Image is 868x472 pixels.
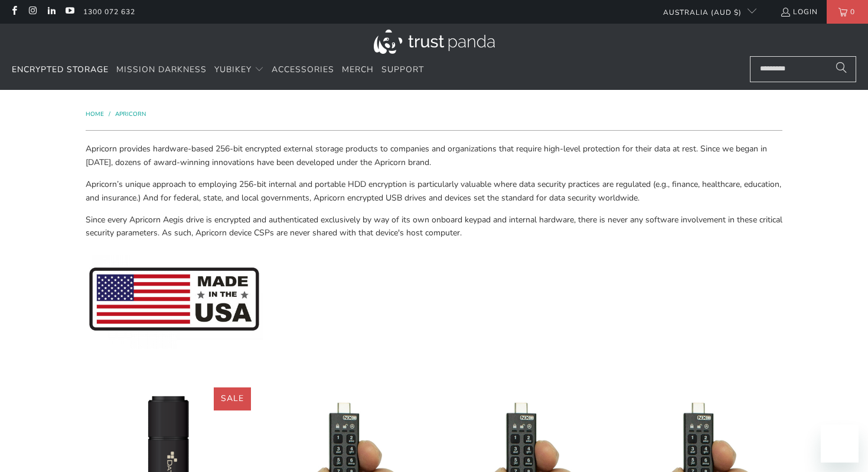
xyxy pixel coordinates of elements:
span: Merch [342,64,374,75]
a: Mission Darkness [116,56,207,84]
input: Search... [750,56,856,82]
summary: YubiKey [214,56,264,84]
span: Home [86,110,104,118]
a: Trust Panda Australia on Facebook [9,7,19,17]
span: Since every Apricorn Aegis drive is encrypted and authenticated exclusively by way of its own onb... [86,214,782,238]
a: Encrypted Storage [12,56,109,84]
a: Login [780,5,818,18]
a: Support [381,56,424,84]
a: Trust Panda Australia on YouTube [64,7,74,17]
iframe: Button to launch messaging window [821,425,859,463]
span: Support [381,64,424,75]
span: YubiKey [214,64,252,75]
a: Apricorn [115,110,146,118]
a: Accessories [272,56,334,84]
span: / [109,110,110,118]
a: Merch [342,56,374,84]
span: Accessories [272,64,334,75]
nav: Translation missing: en.navigation.header.main_nav [12,56,424,84]
span: Mission Darkness [116,64,207,75]
a: 1300 072 632 [83,5,135,18]
span: Apricorn’s unique approach to employing 256-bit internal and portable HDD encryption is particula... [86,179,781,203]
a: Trust Panda Australia on Instagram [27,7,37,17]
span: Sale [221,393,244,404]
button: Search [827,56,856,82]
span: Apricorn provides hardware-based 256-bit encrypted external storage products to companies and org... [86,143,767,167]
a: Home [86,110,106,118]
span: Encrypted Storage [12,64,109,75]
img: Trust Panda Australia [374,30,495,54]
a: Trust Panda Australia on LinkedIn [46,7,56,17]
